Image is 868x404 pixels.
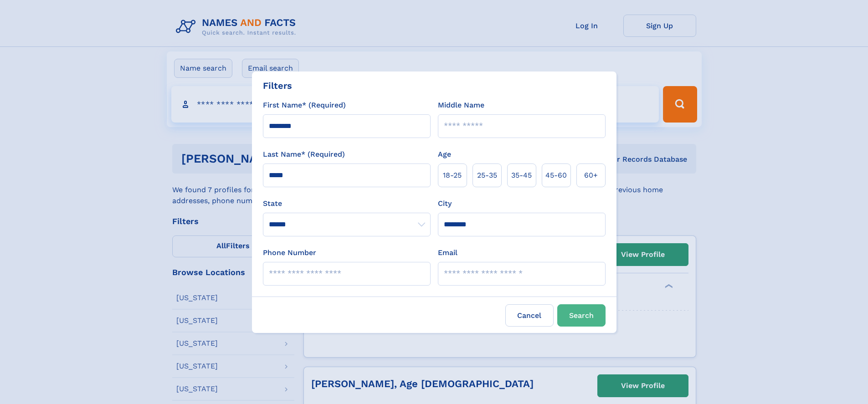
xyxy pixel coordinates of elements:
div: Filters [263,79,292,92]
span: 60+ [584,170,598,181]
span: 35‑45 [511,170,532,181]
span: 25‑35 [477,170,497,181]
label: City [438,198,452,209]
label: Phone Number [263,247,316,258]
label: Age [438,149,451,160]
span: 45‑60 [545,170,567,181]
button: Search [557,304,606,327]
label: Last Name* (Required) [263,149,345,160]
label: Email [438,247,457,258]
span: 18‑25 [443,170,462,181]
label: Middle Name [438,100,484,111]
label: First Name* (Required) [263,100,346,111]
label: Cancel [505,304,554,327]
label: State [263,198,431,209]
